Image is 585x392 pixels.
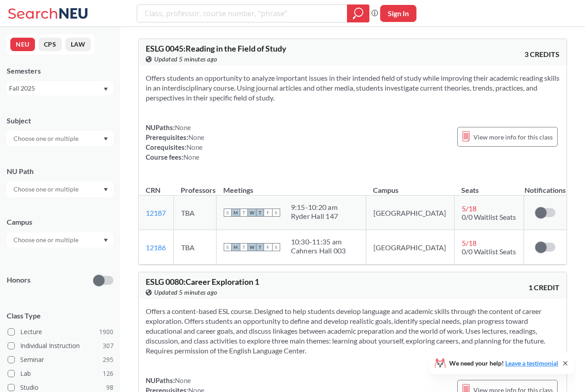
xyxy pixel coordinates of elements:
[529,283,559,292] span: 1 CREDIT
[264,209,272,217] span: F
[462,247,516,256] span: 0/0 Waitlist Seats
[291,246,346,255] div: Cahners Hall 003
[449,360,558,366] span: We need your help!
[188,133,204,141] span: None
[175,376,191,384] span: None
[9,235,84,245] input: Choose one or multiple
[7,66,113,76] div: Semesters
[154,54,217,64] span: Updated 5 minutes ago
[462,213,516,221] span: 0/0 Waitlist Seats
[347,4,369,22] div: magnifying glass
[291,237,346,246] div: 10:30 - 11:35 am
[7,182,113,197] div: Dropdown arrow
[99,327,113,337] span: 1900
[65,38,91,51] button: LAW
[248,209,256,217] span: W
[146,209,166,217] a: 12187
[144,6,341,21] input: Class, professor, course number, "phrase"
[524,176,567,196] th: Notifications
[7,275,30,285] p: Honors
[291,212,338,221] div: Ryder Hall 147
[10,38,35,51] button: NEU
[7,166,113,176] div: NU Path
[146,306,559,356] section: Offers a content-based ESL course. Designed to help students develop language and academic skills...
[146,122,204,162] div: NUPaths: Prerequisites: Corequisites: Course fees:
[256,209,264,217] span: T
[7,131,113,146] div: Dropdown arrow
[173,176,216,196] th: Professors
[8,326,113,338] label: Lecture
[505,359,558,367] a: Leave a testimonial
[240,209,248,217] span: T
[7,232,113,248] div: Dropdown arrow
[146,277,259,287] span: ESLG 0080 : Career Exploration 1
[224,209,232,217] span: S
[9,83,103,93] div: Fall 2025
[366,176,454,196] th: Campus
[183,153,199,161] span: None
[146,185,160,195] div: CRN
[240,243,248,251] span: T
[103,341,113,351] span: 307
[524,49,559,59] span: 3 CREDITS
[454,176,524,196] th: Seats
[146,73,559,103] section: Offers students an opportunity to analyze important issues in their intended field of study while...
[473,131,553,143] span: View more info for this class
[104,188,108,192] svg: Dropdown arrow
[291,203,338,212] div: 9:15 - 10:20 am
[146,243,166,252] a: 12186
[232,209,240,217] span: M
[9,184,84,195] input: Choose one or multiple
[173,230,216,265] td: TBA
[353,7,364,20] svg: magnifying glass
[154,287,217,297] span: Updated 5 minutes ago
[264,243,272,251] span: F
[7,311,113,321] span: Class Type
[7,217,113,227] div: Campus
[103,369,113,379] span: 126
[104,137,108,141] svg: Dropdown arrow
[104,239,108,242] svg: Dropdown arrow
[272,209,280,217] span: S
[175,123,191,131] span: None
[256,243,264,251] span: T
[7,81,113,96] div: Fall 2025Dropdown arrow
[462,239,477,247] span: 5 / 18
[224,243,232,251] span: S
[380,5,416,22] button: Sign In
[8,354,113,366] label: Seminar
[272,243,280,251] span: S
[7,116,113,126] div: Subject
[173,196,216,230] td: TBA
[8,340,113,352] label: Individual Instruction
[186,143,203,151] span: None
[366,230,454,265] td: [GEOGRAPHIC_DATA]
[103,355,113,365] span: 295
[366,196,454,230] td: [GEOGRAPHIC_DATA]
[248,243,256,251] span: W
[216,176,366,196] th: Meetings
[9,133,84,144] input: Choose one or multiple
[8,368,113,379] label: Lab
[104,87,108,91] svg: Dropdown arrow
[462,204,477,213] span: 5 / 18
[39,38,62,51] button: CPS
[146,44,286,53] span: ESLG 0045 : Reading in the Field of Study
[232,243,240,251] span: M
